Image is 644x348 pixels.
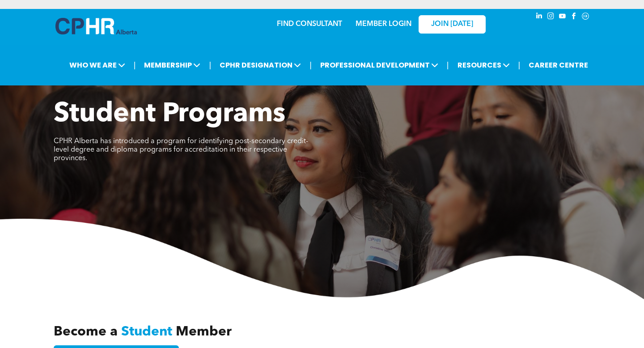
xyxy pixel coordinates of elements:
[55,18,137,34] img: A blue and white logo for cp alberta
[121,325,172,339] span: Student
[309,56,312,74] li: |
[356,21,411,28] a: MEMBER LOGIN
[54,138,308,162] span: CPHR Alberta has introduced a program for identifying post-secondary credit-level degree and dipl...
[67,57,128,73] span: WHO WE ARE
[419,15,486,34] a: JOIN [DATE]
[217,57,304,73] span: CPHR DESIGNATION
[569,11,579,23] a: facebook
[141,57,203,73] span: MEMBERSHIP
[54,101,285,128] span: Student Programs
[455,57,513,73] span: RESOURCES
[176,325,232,339] span: Member
[209,56,211,74] li: |
[546,11,555,23] a: instagram
[318,57,441,73] span: PROFESSIONAL DEVELOPMENT
[277,21,342,28] a: FIND CONSULTANT
[580,11,590,23] a: Social network
[526,57,591,73] a: CAREER CENTRE
[431,20,473,29] span: JOIN [DATE]
[518,56,521,74] li: |
[557,11,567,23] a: youtube
[534,11,544,23] a: linkedin
[54,325,118,339] span: Become a
[447,56,449,74] li: |
[134,56,136,74] li: |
